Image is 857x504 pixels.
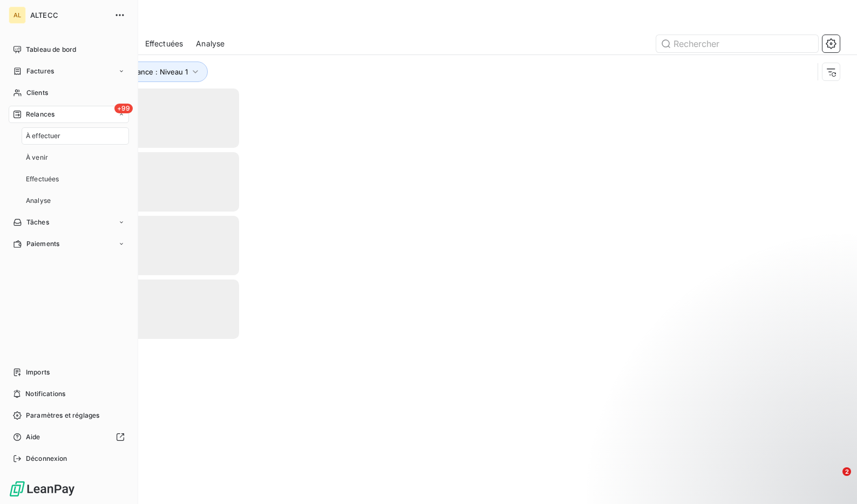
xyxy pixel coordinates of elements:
[26,454,67,464] span: Déconnexion
[26,411,99,420] span: Paramètres et réglages
[26,196,51,206] span: Analyse
[26,45,76,55] span: Tableau de bord
[26,367,50,377] span: Imports
[842,467,851,476] span: 2
[26,66,54,76] span: Factures
[641,399,857,475] iframe: Intercom notifications message
[25,389,65,399] span: Notifications
[26,110,55,119] span: Relances
[26,131,61,141] span: À effectuer
[26,88,48,98] span: Clients
[26,432,40,442] span: Aide
[26,239,59,249] span: Paiements
[196,38,225,49] span: Analyse
[656,35,818,52] input: Rechercher
[26,153,48,162] span: À venir
[26,217,49,227] span: Tâches
[9,480,76,498] img: Logo LeanPay
[92,67,188,76] span: Niveau de relance : Niveau 1
[820,467,846,493] iframe: Intercom live chat
[145,38,183,49] span: Effectuées
[30,11,108,19] span: ALTECC
[9,428,129,446] a: Aide
[26,174,59,184] span: Effectuées
[77,62,208,82] button: Niveau de relance : Niveau 1
[9,6,26,24] div: AL
[114,104,133,113] span: +99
